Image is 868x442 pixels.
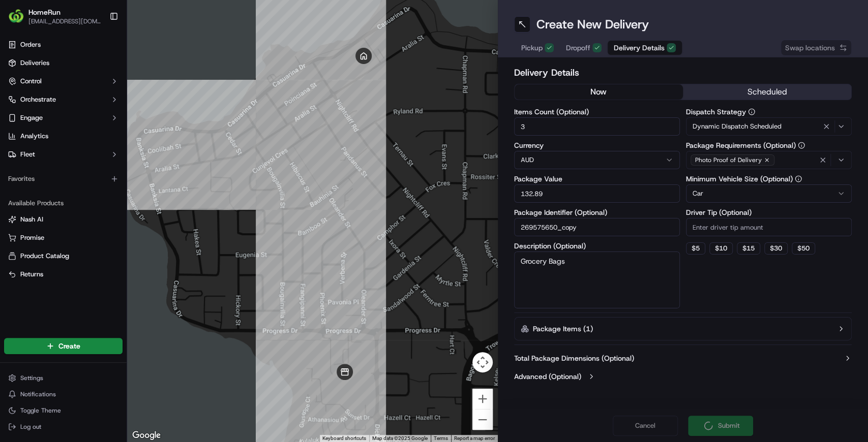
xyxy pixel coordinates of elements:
button: Log out [4,420,123,434]
button: Fleet [4,146,123,163]
label: Package Requirements (Optional) [686,142,852,149]
button: Package Items (1) [514,317,852,340]
span: Photo Proof of Delivery [695,156,762,164]
button: Orchestrate [4,91,123,108]
textarea: Grocery Bags [514,251,680,308]
a: Promise [8,233,118,242]
span: Deliveries [20,58,49,68]
span: Engage [20,113,43,122]
input: Enter package value [514,184,680,203]
button: $10 [709,242,733,255]
a: Product Catalog [8,251,118,261]
button: Advanced (Optional) [514,371,852,382]
button: Minimum Vehicle Size (Optional) [795,175,802,182]
button: Photo Proof of Delivery [686,151,852,169]
span: Orchestrate [20,95,56,104]
span: Toggle Theme [20,406,61,415]
span: Log out [20,423,41,431]
button: Notifications [4,387,123,401]
button: Returns [4,266,123,282]
button: Dispatch Strategy [748,108,755,115]
label: Driver Tip (Optional) [686,209,852,216]
a: Deliveries [4,55,123,71]
button: Map camera controls [472,352,493,372]
input: Enter package identifier [514,218,680,236]
label: Advanced (Optional) [514,371,581,382]
button: $15 [737,242,760,255]
label: Total Package Dimensions (Optional) [514,353,634,363]
label: Currency [514,142,680,149]
label: Package Items ( 1 ) [533,324,593,334]
a: Nash AI [8,215,118,224]
input: Enter number of items [514,117,680,136]
span: Product Catalog [20,251,69,261]
button: Promise [4,230,123,246]
span: Fleet [20,150,35,159]
span: Notifications [20,390,56,398]
a: Report a map error [454,435,495,441]
label: Items Count (Optional) [514,108,680,115]
span: Create [58,341,80,351]
label: Description (Optional) [514,242,680,249]
a: Terms (opens in new tab) [434,435,448,441]
button: Product Catalog [4,248,123,264]
a: Orders [4,37,123,53]
span: Nash AI [20,215,43,224]
button: Create [4,338,123,354]
label: Package Value [514,175,680,182]
button: HomeRun [28,7,61,17]
button: Settings [4,371,123,385]
button: Toggle Theme [4,403,123,418]
input: Enter driver tip amount [686,218,852,236]
h1: Create New Delivery [536,16,649,33]
a: Returns [8,270,118,279]
button: [EMAIL_ADDRESS][DOMAIN_NAME] [28,17,101,25]
button: $50 [792,242,815,255]
button: scheduled [683,84,851,100]
button: Engage [4,110,123,126]
button: $30 [764,242,788,255]
button: Package Requirements (Optional) [798,142,805,149]
span: Map data ©2025 Google [372,435,428,441]
button: Nash AI [4,211,123,228]
span: Promise [20,233,44,242]
h2: Delivery Details [514,66,852,80]
span: Dynamic Dispatch Scheduled [693,122,782,131]
span: Returns [20,270,43,279]
div: Available Products [4,195,123,211]
button: Keyboard shortcuts [322,435,366,442]
span: Orders [20,40,41,49]
button: now [515,84,683,100]
img: Google [130,429,163,442]
button: Zoom out [472,409,493,430]
button: $5 [686,242,705,255]
span: Control [20,77,42,86]
label: Minimum Vehicle Size (Optional) [686,175,852,182]
span: Delivery Details [614,43,665,53]
button: Control [4,73,123,89]
span: Analytics [20,132,48,141]
img: HomeRun [8,8,24,24]
button: Total Package Dimensions (Optional) [514,353,852,363]
span: Pickup [521,43,543,53]
span: Dropoff [566,43,590,53]
a: Analytics [4,128,123,144]
a: Open this area in Google Maps (opens a new window) [130,429,163,442]
label: Package Identifier (Optional) [514,209,680,216]
span: Settings [20,374,43,382]
button: Dynamic Dispatch Scheduled [686,117,852,136]
button: HomeRunHomeRun[EMAIL_ADDRESS][DOMAIN_NAME] [4,4,105,28]
div: Favorites [4,171,123,187]
button: Zoom in [472,389,493,409]
label: Dispatch Strategy [686,108,852,115]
